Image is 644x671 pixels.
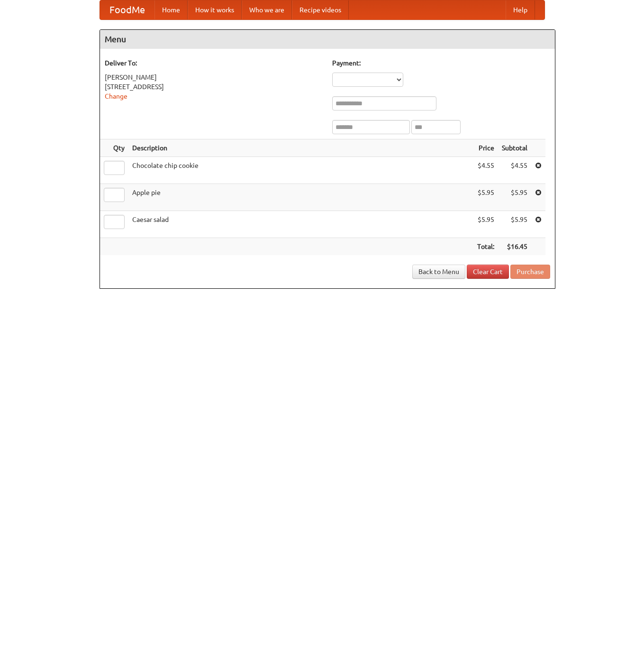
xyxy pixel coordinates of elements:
[498,139,531,157] th: Subtotal
[412,265,465,279] a: Back to Menu
[498,238,531,256] th: $16.45
[473,238,498,256] th: Total:
[128,139,473,157] th: Description
[498,157,531,184] td: $4.55
[506,0,535,19] a: Help
[498,211,531,238] td: $5.95
[473,184,498,211] td: $5.95
[473,211,498,238] td: $5.95
[467,265,509,279] a: Clear Cart
[332,58,550,68] h5: Payment:
[188,0,242,19] a: How it works
[128,211,473,238] td: Caesar salad
[242,0,292,19] a: Who we are
[473,157,498,184] td: $4.55
[510,265,550,279] button: Purchase
[105,73,323,82] div: [PERSON_NAME]
[105,82,323,92] div: [STREET_ADDRESS]
[473,139,498,157] th: Price
[292,0,349,19] a: Recipe videos
[498,184,531,211] td: $5.95
[128,157,473,184] td: Chocolate chip cookie
[105,58,323,68] h5: Deliver To:
[128,184,473,211] td: Apple pie
[100,30,555,49] h4: Menu
[154,0,188,19] a: Home
[100,139,128,157] th: Qty
[105,92,127,100] a: Change
[100,0,154,19] a: FoodMe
